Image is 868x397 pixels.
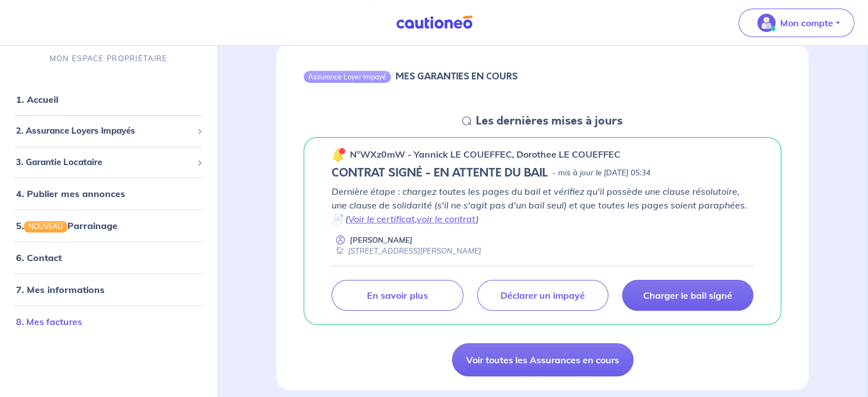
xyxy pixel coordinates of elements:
[16,284,104,296] a: 7. Mes informations
[367,290,427,301] p: En savoir plus
[332,166,753,180] div: state: CONTRACT-SIGNED, Context: NEW,MAYBE-CERTIFICATE,RELATIONSHIP,LESSOR-DOCUMENTS
[757,14,776,32] img: illu_account_valid_menu.svg
[395,71,518,82] h6: MES GARANTIES EN COURS
[417,213,476,224] a: voir le contrat
[476,114,623,128] h5: Les dernières mises à jours
[50,54,167,65] p: MON ESPACE PROPRIÉTAIRE
[16,94,58,106] a: 1. Accueil
[5,215,212,238] div: 5.NOUVEAUParrainage
[622,280,753,311] a: Charger le bail signé
[332,280,463,311] a: En savoir plus
[348,213,415,224] a: Voir le certificat
[16,125,192,138] span: 2. Assurance Loyers Impayés
[5,279,212,302] div: 7. Mes informations
[304,71,391,82] div: Assurance Loyer Impayé
[5,247,212,270] div: 6. Contact
[452,343,633,376] a: Voir toutes les Assurances en cours
[391,15,477,30] img: Cautioneo
[16,252,62,264] a: 6. Contact
[332,246,481,256] div: [STREET_ADDRESS][PERSON_NAME]
[16,189,125,200] a: 4. Publier mes annonces
[350,147,620,161] p: n°WXz0mW - Yannick LE COUEFFEC, Dorothee LE COUEFFEC
[5,89,212,111] div: 1. Accueil
[332,166,548,180] h5: CONTRAT SIGNÉ - EN ATTENTE DU BAIL
[16,220,118,232] a: 5.NOUVEAUParrainage
[5,151,212,174] div: 3. Garantie Locataire
[500,290,585,301] p: Déclarer un impayé
[5,311,212,334] div: 8. Mes factures
[643,290,732,301] p: Charger le bail signé
[16,156,192,169] span: 3. Garantie Locataire
[477,280,608,311] a: Déclarer un impayé
[5,183,212,206] div: 4. Publier mes annonces
[552,167,651,179] p: - mis à jour le [DATE] 05:34
[16,316,82,328] a: 8. Mes factures
[780,16,833,30] p: Mon compte
[5,121,212,143] div: 2. Assurance Loyers Impayés
[332,148,345,162] img: 🔔
[738,9,854,37] button: illu_account_valid_menu.svgMon compte
[350,235,413,246] p: [PERSON_NAME]
[332,185,753,226] p: Dernière étape : chargez toutes les pages du bail et vérifiez qu'il possède une clause résolutoir...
